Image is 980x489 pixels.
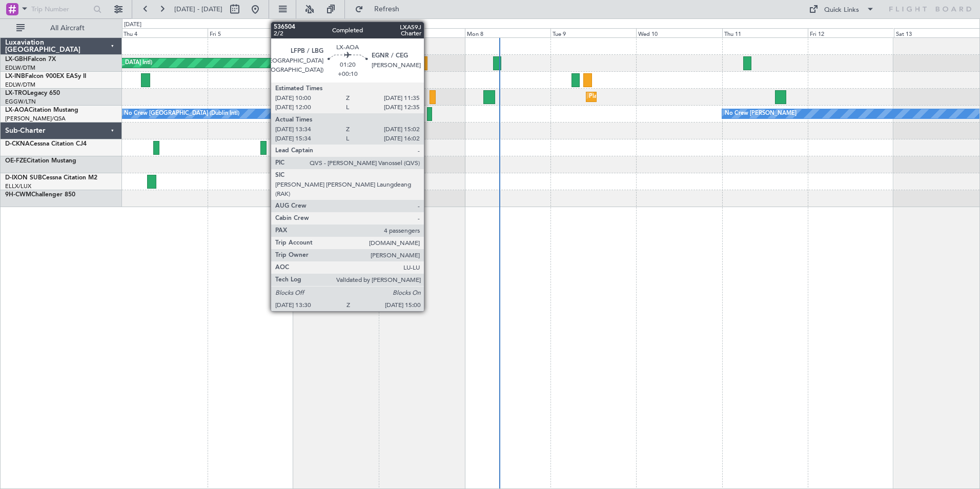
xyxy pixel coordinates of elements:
[5,182,31,190] a: ELLX/LUX
[5,175,42,181] span: D-IXON SUB
[11,20,111,36] button: All Aircraft
[5,90,60,96] a: LX-TROLegacy 650
[5,158,76,164] a: OE-FZECitation Mustang
[121,28,207,37] div: Thu 4
[208,28,293,37] div: Fri 5
[350,1,412,17] button: Refresh
[5,141,87,147] a: D-CKNACessna Citation CJ4
[589,89,656,105] div: Planned Maint Dusseldorf
[5,141,30,147] span: D-CKNA
[894,28,979,37] div: Sat 13
[824,5,859,15] div: Quick Links
[365,6,409,13] span: Refresh
[124,106,239,121] div: No Crew [GEOGRAPHIC_DATA] (Dublin Intl)
[804,1,880,17] button: Quick Links
[5,158,27,164] span: OE-FZE
[31,2,90,17] input: Trip Number
[636,28,722,37] div: Wed 10
[5,56,28,63] span: LX-GBH
[5,56,56,63] a: LX-GBHFalcon 7X
[379,28,464,37] div: Sun 7
[5,64,35,72] a: EDLW/DTM
[808,28,893,37] div: Fri 12
[722,28,808,37] div: Thu 11
[174,5,222,14] span: [DATE] - [DATE]
[5,192,75,198] a: 9H-CWMChallenger 850
[124,21,141,29] div: [DATE]
[550,28,636,37] div: Tue 9
[5,115,66,123] a: [PERSON_NAME]/QSA
[5,192,31,198] span: 9H-CWM
[5,175,97,181] a: D-IXON SUBCessna Citation M2
[5,81,35,89] a: EDLW/DTM
[5,73,86,79] a: LX-INBFalcon 900EX EASy II
[293,28,379,37] div: Sat 6
[5,73,25,79] span: LX-INB
[5,107,78,113] a: LX-AOACitation Mustang
[5,98,36,106] a: EGGW/LTN
[725,106,797,121] div: No Crew [PERSON_NAME]
[5,107,29,113] span: LX-AOA
[410,106,571,121] div: Planned Maint [GEOGRAPHIC_DATA] ([GEOGRAPHIC_DATA])
[27,25,108,32] span: All Aircraft
[465,28,550,37] div: Mon 8
[5,90,27,96] span: LX-TRO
